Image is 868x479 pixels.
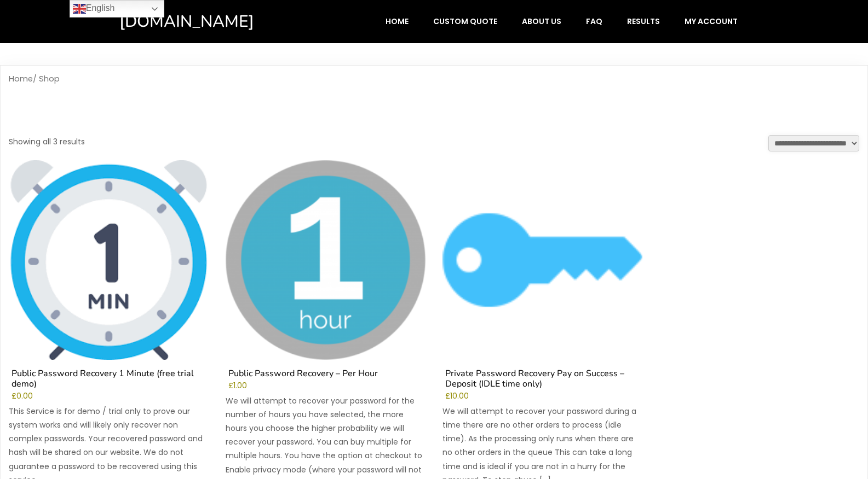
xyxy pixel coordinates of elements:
a: My account [673,11,749,32]
a: Private Password Recovery Pay on Success – Deposit (IDLE time only) [442,160,642,392]
bdi: 0.00 [12,391,33,401]
h1: Shop [9,92,859,135]
a: Results [616,11,671,32]
a: Public Password Recovery – Per Hour [226,160,426,382]
span: £ [12,391,16,401]
span: About Us [522,16,561,26]
span: My account [685,16,738,26]
span: FAQ [586,16,602,26]
bdi: 10.00 [445,391,469,401]
span: £ [228,381,233,391]
a: Public Password Recovery 1 Minute (free trial demo) [9,160,209,392]
span: Custom Quote [433,16,497,26]
a: Home [9,73,33,84]
h2: Private Password Recovery Pay on Success – Deposit (IDLE time only) [442,369,642,392]
a: About Us [510,11,573,32]
a: [DOMAIN_NAME] [119,11,301,32]
select: Shop order [768,135,859,151]
h2: Public Password Recovery – Per Hour [226,369,426,382]
h2: Public Password Recovery 1 Minute (free trial demo) [9,369,209,392]
img: Public Password Recovery - Per Hour [226,160,426,360]
img: en [73,2,86,15]
a: Custom Quote [422,11,509,32]
span: Home [386,16,409,26]
a: FAQ [574,11,614,32]
img: Public Password Recovery 1 Minute (free trial demo) [9,160,209,360]
span: Results [627,16,660,26]
img: Private Password Recovery Pay on Success - Deposit (IDLE time only) [442,160,642,360]
span: £ [445,391,450,401]
nav: Breadcrumb [9,74,859,84]
bdi: 1.00 [228,381,247,391]
p: Showing all 3 results [9,135,85,149]
a: Home [374,11,420,32]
